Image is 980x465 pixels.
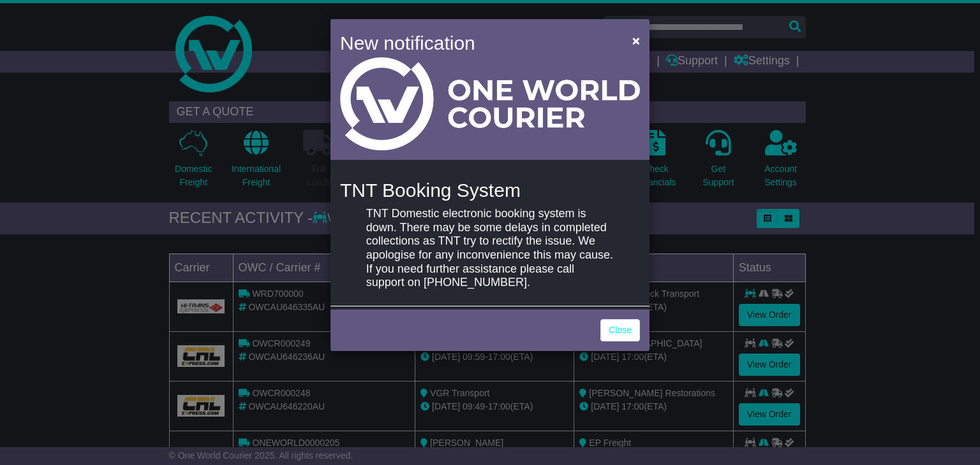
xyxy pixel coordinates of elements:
img: Light [340,57,640,150]
h4: TNT Booking System [340,180,640,201]
h4: New notification [340,29,614,57]
p: TNT Domestic electronic booking system is down. There may be some delays in completed collections... [366,207,614,290]
span: × [632,33,640,48]
a: Close [600,319,640,341]
button: Close [626,27,646,54]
